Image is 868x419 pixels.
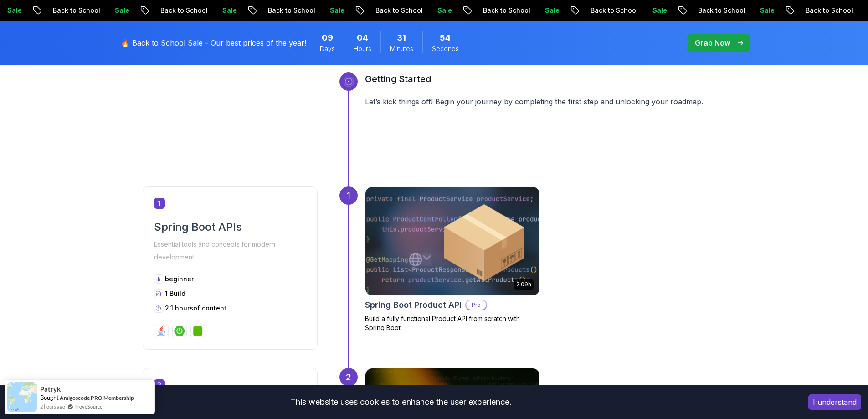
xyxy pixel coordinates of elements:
p: Back to School [582,6,644,15]
p: Sale [321,6,350,15]
span: 1 [154,198,165,209]
span: Hours [354,44,371,53]
p: Back to School [367,6,429,15]
a: Spring Boot Product API card2.09hSpring Boot Product APIProBuild a fully functional Product API f... [365,186,540,332]
span: Minutes [390,44,413,53]
p: 2.09h [516,281,531,288]
a: Amigoscode PRO Membership [60,394,134,401]
p: Sale [214,6,243,15]
h2: Spring Boot APIs [154,220,306,234]
p: Sale [751,6,781,15]
span: 2 [154,379,165,390]
img: provesource social proof notification image [7,382,37,412]
p: beginner [165,274,194,284]
span: 9 Days [322,31,333,44]
p: Back to School [797,6,859,15]
span: 31 Minutes [397,31,406,44]
h3: Getting Started [365,72,726,85]
p: Pro [466,300,486,310]
p: Back to School [259,6,321,15]
h2: Spring Boot Product API [365,299,462,311]
p: Sale [429,6,458,15]
img: spring-boot logo [174,326,185,336]
p: Back to School [474,6,536,15]
span: 54 Seconds [440,31,451,44]
p: Let’s kick things off! Begin your journey by completing the first step and unlocking your roadmap. [365,96,726,107]
p: Build a fully functional Product API from scratch with Spring Boot. [365,314,540,332]
p: Sale [106,6,135,15]
img: Spring Boot Product API card [361,184,544,298]
span: Seconds [432,44,459,53]
p: Grab Now [695,37,730,48]
img: spring-data-jpa logo [192,326,203,336]
p: Back to School [689,6,751,15]
span: 4 Hours [357,31,368,44]
span: 2 hours ago [40,403,65,410]
div: 2 [339,368,358,386]
button: Accept cookies [808,394,861,410]
p: Back to School [152,6,214,15]
div: This website uses cookies to enhance the user experience. [7,392,795,412]
span: Days [320,44,335,53]
p: Back to School [44,6,106,15]
p: Sale [644,6,673,15]
span: Bought [40,394,59,401]
span: 1 Build [165,290,185,297]
img: java logo [156,326,167,336]
p: 🔥 Back to School Sale - Our best prices of the year! [121,37,306,48]
a: ProveSource [74,403,103,410]
p: 2.1 hours of content [165,304,226,313]
div: 1 [339,186,358,205]
p: Essential tools and concepts for modern development [154,238,306,264]
span: Patryk [40,385,61,393]
p: Sale [536,6,565,15]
